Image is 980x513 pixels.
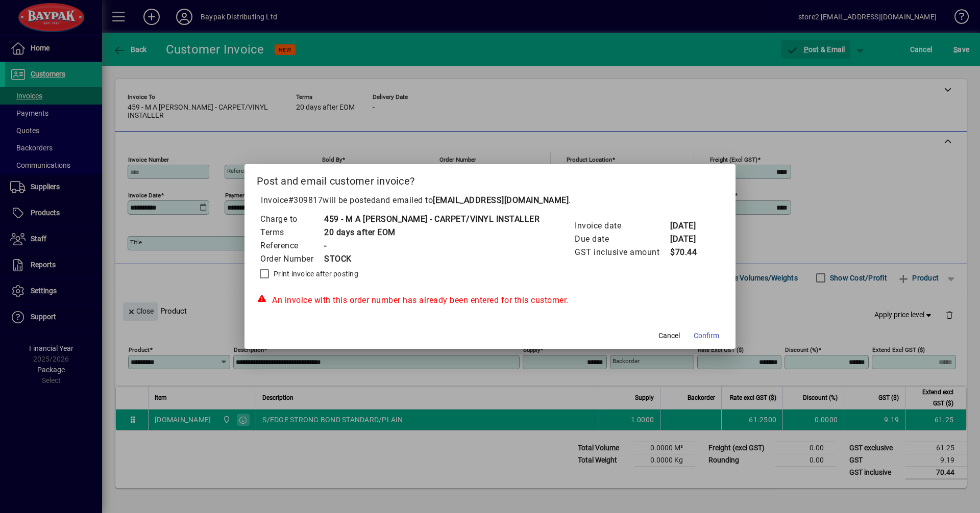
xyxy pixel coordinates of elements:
[690,326,723,345] button: Confirm
[260,226,324,239] td: Terms
[257,294,723,306] div: An invoice with this order number has already been entered for this customer.
[670,219,710,233] td: [DATE]
[670,246,710,259] td: $70.44
[260,252,324,266] td: Order Number
[658,330,680,341] span: Cancel
[670,233,710,246] td: [DATE]
[324,213,540,226] td: 459 - M A [PERSON_NAME] - CARPET/VINYL INSTALLER
[260,213,324,226] td: Charge to
[272,269,358,279] label: Print invoice after posting
[574,233,670,246] td: Due date
[574,246,670,259] td: GST inclusive amount
[260,239,324,252] td: Reference
[288,195,323,205] span: #309817
[653,326,685,345] button: Cancel
[324,252,540,266] td: STOCK
[433,195,569,205] b: [EMAIL_ADDRESS][DOMAIN_NAME]
[376,195,569,205] span: and emailed to
[257,194,723,207] p: Invoice will be posted .
[574,219,670,233] td: Invoice date
[244,164,736,194] h2: Post and email customer invoice?
[324,226,540,239] td: 20 days after EOM
[694,330,719,341] span: Confirm
[324,239,540,252] td: -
